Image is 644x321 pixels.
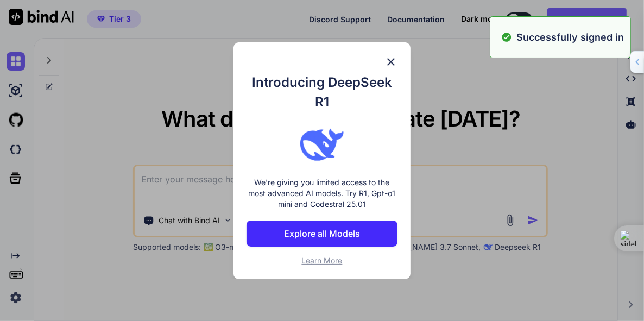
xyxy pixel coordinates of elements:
[300,123,344,166] img: bind logo
[247,73,397,112] h1: Introducing DeepSeek R1
[247,221,397,247] button: Explore all Models
[301,256,342,265] span: Learn More
[516,30,624,45] p: Successfully signed in
[501,30,512,45] img: alert
[384,55,397,68] img: close
[284,227,360,240] p: Explore all Models
[247,177,397,210] p: We're giving you limited access to the most advanced AI models. Try R1, Gpt-o1 mini and Codestral...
